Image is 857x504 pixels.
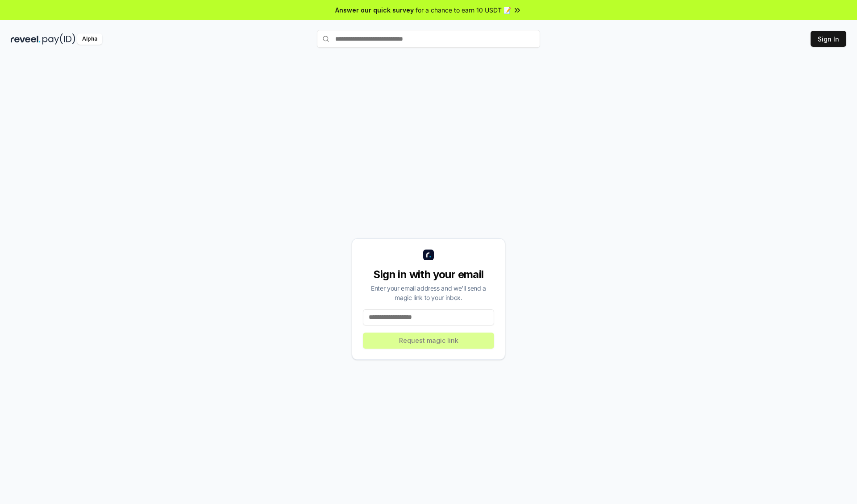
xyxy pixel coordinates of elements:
img: pay_id [42,33,75,45]
div: Sign in with your email [363,267,494,282]
img: logo_small [423,250,434,260]
img: reveel_dark [11,33,41,45]
button: Sign In [811,31,846,47]
div: Enter your email address and we’ll send a magic link to your inbox. [363,283,494,302]
span: for a chance to earn 10 USDT 📝 [416,5,511,15]
div: Alpha [77,33,102,45]
span: Answer our quick survey [335,5,414,15]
